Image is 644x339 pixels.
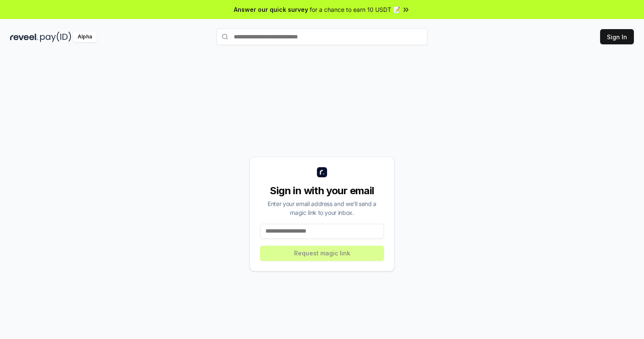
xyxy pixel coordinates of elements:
button: Sign In [600,29,634,44]
div: Alpha [73,32,97,42]
img: reveel_dark [10,32,38,42]
span: for a chance to earn 10 USDT 📝 [310,5,400,14]
span: Answer our quick survey [234,5,308,14]
div: Enter your email address and we’ll send a magic link to your inbox. [260,199,384,217]
img: logo_small [317,167,327,177]
div: Sign in with your email [260,184,384,198]
img: pay_id [40,32,71,42]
